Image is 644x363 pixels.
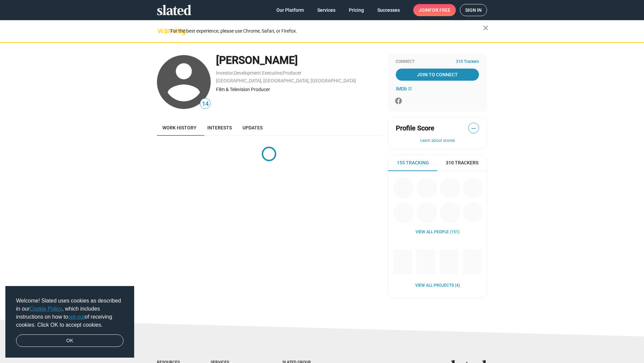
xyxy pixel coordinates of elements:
span: Our Platform [276,4,304,16]
a: Pricing [343,4,369,16]
a: IMDb [396,86,412,91]
div: Film & Television Producer [216,86,381,93]
a: Sign in [460,4,487,16]
a: Joinfor free [413,4,456,16]
div: For the best experience, please use Chrome, Safari, or Firefox. [170,27,483,36]
div: Connect [396,59,479,65]
span: Interests [207,125,232,130]
a: Work history [157,120,202,136]
span: Work history [162,125,197,130]
a: [GEOGRAPHIC_DATA], [GEOGRAPHIC_DATA], [GEOGRAPHIC_DATA] [216,78,356,83]
span: for free [429,4,450,16]
div: [PERSON_NAME] [216,53,381,68]
a: Services [312,4,341,16]
a: Our Platform [271,4,309,16]
span: 310 Trackers [446,160,478,166]
div: cookieconsent [5,286,134,358]
span: Join [419,4,450,16]
span: Services [317,4,335,16]
span: , [233,72,234,75]
a: Successes [372,4,405,16]
span: , [282,72,282,75]
a: View all Projects (4) [415,283,460,288]
span: Successes [377,4,400,16]
span: Join To Connect [397,69,478,81]
a: Development Executive [234,70,282,76]
span: Profile Score [396,124,434,133]
a: Join To Connect [396,69,479,81]
a: opt-out [68,314,85,320]
a: View all People (151) [416,230,460,235]
span: 14 [200,99,210,109]
span: — [469,124,479,133]
span: IMDb [396,86,407,91]
a: dismiss cookie message [16,334,123,347]
span: 310 Trackers [456,59,479,65]
mat-icon: close [482,24,490,32]
a: Updates [237,120,268,136]
span: 155 Tracking [397,160,429,166]
span: Sign in [465,4,482,16]
mat-icon: warning [158,27,166,35]
span: Welcome! Slated uses cookies as described in our , which includes instructions on how to of recei... [16,297,123,329]
a: Producer [282,70,302,76]
span: Pricing [349,4,364,16]
a: Cookie Policy [30,306,62,312]
span: Updates [243,125,263,130]
mat-icon: open_in_new [408,87,412,91]
a: Investor [216,70,233,76]
button: Learn about scores [396,138,479,144]
a: Interests [202,120,237,136]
